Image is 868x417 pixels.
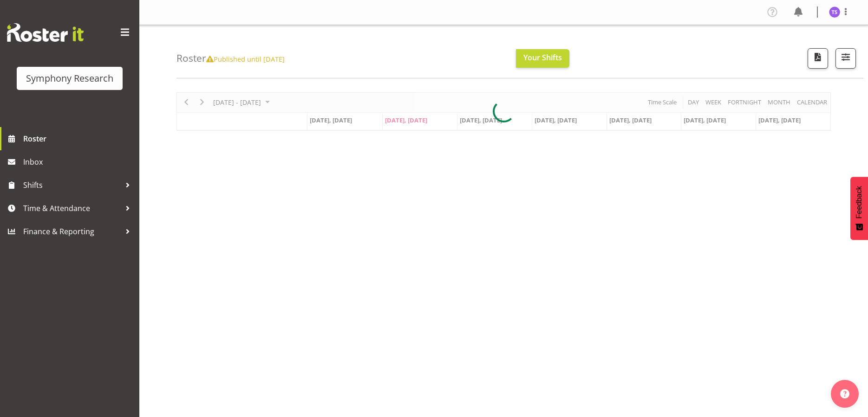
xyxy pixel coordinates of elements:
[850,177,868,240] button: Feedback - Show survey
[23,132,135,146] span: Roster
[855,186,863,218] span: Feedback
[835,48,856,69] button: Filter Shifts
[7,23,84,42] img: Rosterit website logo
[206,54,285,64] span: Published until [DATE]
[23,225,121,238] span: Finance & Reporting
[840,389,849,398] img: help-xxl-2.png
[829,6,840,18] img: theresa-smith5660.jpg
[176,53,285,64] h4: Roster
[26,71,113,85] div: Symphony Research
[23,178,121,192] span: Shifts
[523,52,562,63] span: Your Shifts
[516,49,569,68] button: Your Shifts
[808,48,828,69] button: Download a PDF of the roster according to the set date range.
[23,155,135,169] span: Inbox
[23,201,121,215] span: Time & Attendance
